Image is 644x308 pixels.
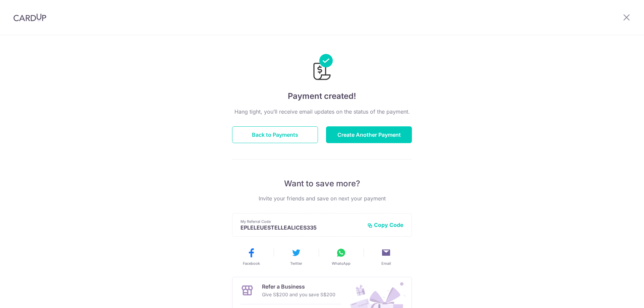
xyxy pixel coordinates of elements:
[321,247,361,266] button: WhatsApp
[366,247,406,266] button: Email
[13,13,46,21] img: CardUp
[326,126,412,143] button: Create Another Payment
[240,219,362,224] p: My Referral Code
[262,291,335,299] p: Give S$200 and you save S$200
[243,261,260,266] span: Facebook
[367,222,404,228] button: Copy Code
[381,261,391,266] span: Email
[231,247,271,266] button: Facebook
[232,90,412,102] h4: Payment created!
[332,261,351,266] span: WhatsApp
[232,194,412,202] p: Invite your friends and save on next your payment
[232,108,412,116] p: Hang tight, you’ll receive email updates on the status of the payment.
[232,126,318,143] button: Back to Payments
[290,261,302,266] span: Twitter
[240,224,362,231] p: EPLELEUESTELLEALICES335
[232,178,412,189] p: Want to save more?
[601,288,637,305] iframe: Opens a widget where you can find more information
[276,247,316,266] button: Twitter
[262,283,335,291] p: Refer a Business
[311,54,333,82] img: Payments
